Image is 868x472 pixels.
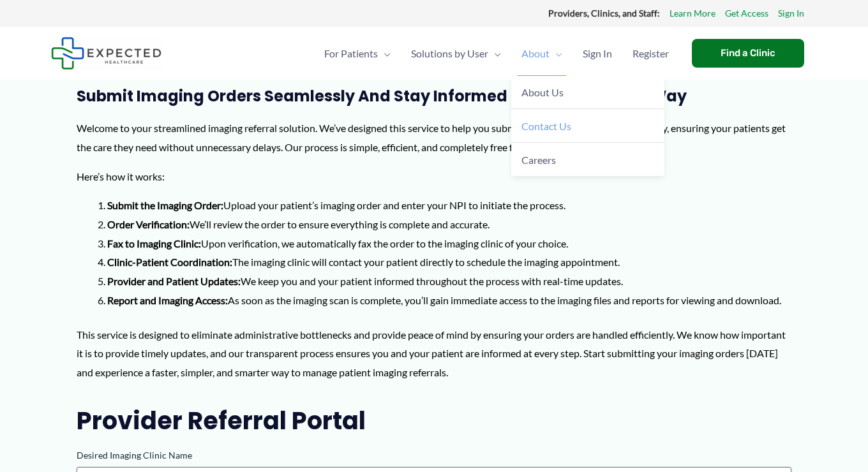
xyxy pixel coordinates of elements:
[107,291,791,310] li: As soon as the imaging scan is complete, you’ll gain immediate access to the imaging files and re...
[77,167,791,186] p: Here’s how it works:
[622,31,679,76] a: Register
[550,31,562,76] span: Menu Toggle
[521,31,550,76] span: About
[725,5,768,22] a: Get Access
[107,215,791,234] li: We’ll review the order to ensure everything is complete and accurate.
[107,237,201,249] strong: Fax to Imaging Clinic:
[77,325,791,382] p: This service is designed to eliminate administrative bottlenecks and provide peace of mind by ens...
[521,120,571,132] span: Contact Us
[51,37,161,70] img: Expected Healthcare Logo - side, dark font, small
[511,31,572,76] a: AboutMenu Toggle
[107,275,241,287] strong: Provider and Patient Updates:
[107,272,791,291] li: We keep you and your patient informed throughout the process with real-time updates.
[77,449,791,462] label: Desired Imaging Clinic Name
[411,31,488,76] span: Solutions by User
[314,31,679,76] nav: Primary Site Navigation
[107,294,228,306] strong: Report and Imaging Access:
[324,31,378,76] span: For Patients
[77,86,791,106] h3: Submit Imaging Orders Seamlessly and Stay Informed Every Step of the Way
[401,31,511,76] a: Solutions by UserMenu Toggle
[107,218,190,230] strong: Order Verification:
[488,31,501,76] span: Menu Toggle
[378,31,391,76] span: Menu Toggle
[670,5,715,22] a: Learn More
[572,31,622,76] a: Sign In
[107,256,232,268] strong: Clinic-Patient Coordination:
[107,234,791,253] li: Upon verification, we automatically fax the order to the imaging clinic of your choice.
[107,253,791,272] li: The imaging clinic will contact your patient directly to schedule the imaging appointment.
[77,119,791,156] p: Welcome to your streamlined imaging referral solution. We’ve designed this service to help you su...
[692,39,804,68] a: Find a Clinic
[511,109,664,143] a: Contact Us
[314,31,401,76] a: For PatientsMenu Toggle
[77,405,791,436] h2: Provider Referral Portal
[583,31,612,76] span: Sign In
[548,8,660,18] strong: Providers, Clinics, and Staff:
[778,5,804,22] a: Sign In
[107,199,223,211] strong: Submit the Imaging Order:
[511,143,664,176] a: Careers
[511,76,664,110] a: About Us
[107,196,791,215] li: Upload your patient’s imaging order and enter your NPI to initiate the process.
[632,31,669,76] span: Register
[521,154,556,166] span: Careers
[521,86,564,98] span: About Us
